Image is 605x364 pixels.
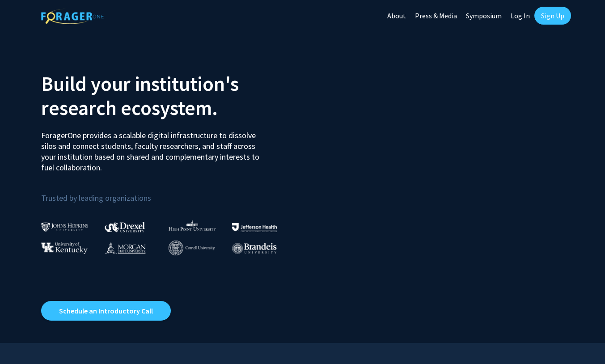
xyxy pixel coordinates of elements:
[41,123,266,173] p: ForagerOne provides a scalable digital infrastructure to dissolve silos and connect students, fac...
[105,222,145,232] img: Drexel University
[41,180,296,205] p: Trusted by leading organizations
[41,72,296,120] h2: Build your institution's research ecosystem.
[41,222,89,232] img: Johns Hopkins University
[169,220,216,231] img: High Point University
[105,242,146,254] img: Morgan State University
[232,223,277,232] img: Thomas Jefferson University
[41,8,104,24] img: ForagerOne Logo
[41,301,171,321] a: Opens in a new tab
[232,243,277,254] img: Brandeis University
[41,242,88,254] img: University of Kentucky
[534,7,571,25] a: Sign Up
[169,241,215,255] img: Cornell University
